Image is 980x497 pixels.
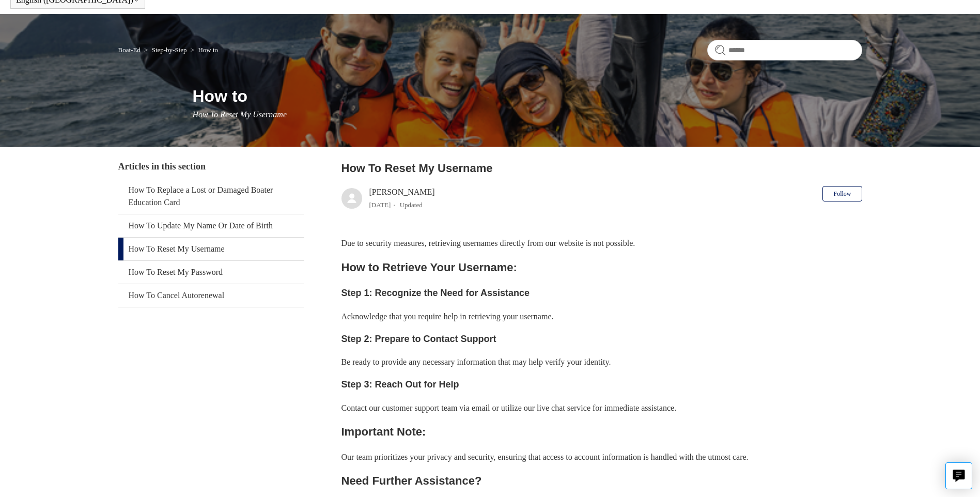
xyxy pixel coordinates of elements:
li: Boat-Ed [118,46,143,54]
button: Follow Article [822,186,862,201]
h2: Need Further Assistance? [341,472,862,490]
a: Boat-Ed [118,46,141,54]
a: Step-by-Step [152,46,187,54]
h1: How to [193,84,862,108]
time: 03/15/2024, 08:39 [369,201,391,209]
h2: How To Reset My Username [341,160,862,177]
a: How To Replace a Lost or Damaged Boater Education Card [118,179,304,214]
input: Search [707,40,862,60]
li: Updated [400,201,423,209]
a: How to [198,46,218,54]
p: Acknowledge that you require help in retrieving your username. [341,310,862,323]
h3: Step 3: Reach Out for Help [341,377,862,392]
h2: Important Note: [341,423,862,441]
li: Step-by-Step [142,46,189,54]
h2: How to Retrieve Your Username: [341,258,862,276]
a: How To Update My Name Or Date of Birth [118,214,304,237]
span: Articles in this section [118,161,206,172]
h3: Step 2: Prepare to Contact Support [341,332,862,347]
p: Be ready to provide any necessary information that may help verify your identity. [341,355,862,369]
p: Contact our customer support team via email or utilize our live chat service for immediate assist... [341,401,862,415]
p: Due to security measures, retrieving usernames directly from our website is not possible. [341,237,862,250]
button: Live chat [945,462,972,489]
p: Our team prioritizes your privacy and security, ensuring that access to account information is ha... [341,451,862,464]
a: How To Cancel Autorenewal [118,284,304,307]
a: How To Reset My Password [118,261,304,284]
div: [PERSON_NAME] [369,186,435,211]
h3: Step 1: Recognize the Need for Assistance [341,286,862,301]
span: How To Reset My Username [193,110,287,119]
a: How To Reset My Username [118,238,304,260]
li: How to [189,46,218,54]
